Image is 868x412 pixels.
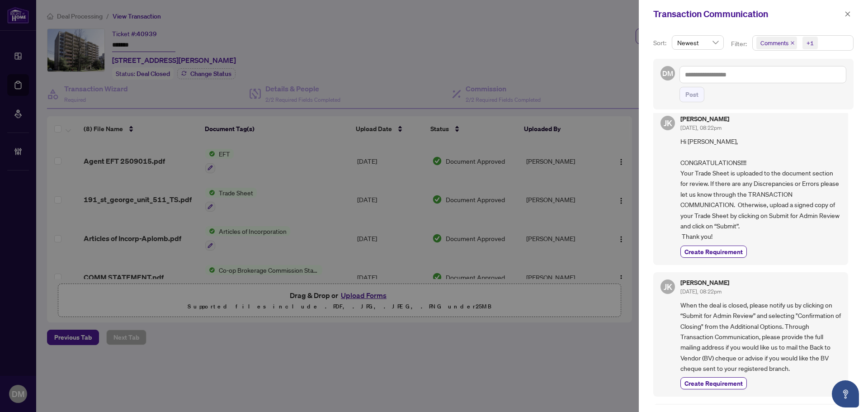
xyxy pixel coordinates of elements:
span: JK [664,280,672,293]
span: [DATE], 08:22pm [680,124,722,131]
span: close [844,11,851,17]
div: Transaction Communication [653,7,842,21]
span: When the deal is closed, please notify us by clicking on “Submit for Admin Review” and selecting ... [680,300,841,374]
p: Filter: [731,39,748,49]
h5: [PERSON_NAME] [680,116,729,122]
span: [DATE], 08:22pm [680,288,722,295]
button: Create Requirement [680,377,747,389]
span: Comments [756,37,797,49]
span: Newest [677,36,718,49]
span: Create Requirement [684,247,743,256]
span: DM [662,68,673,79]
button: Open asap [832,380,859,407]
span: Create Requirement [684,379,743,388]
span: close [790,41,795,45]
h5: [PERSON_NAME] [680,279,729,286]
button: Create Requirement [680,246,747,258]
span: Hi [PERSON_NAME], CONGRATULATIONS!!!! Your Trade Sheet is uploaded to the document section for re... [680,136,841,242]
span: Comments [760,38,788,47]
span: JK [664,117,672,129]
p: Sort: [653,38,668,48]
div: +1 [807,38,814,47]
button: Post [679,87,704,102]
